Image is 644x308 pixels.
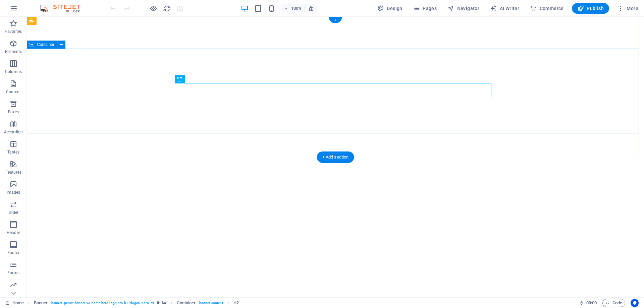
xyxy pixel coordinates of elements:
[329,17,342,23] div: +
[34,299,239,307] nav: breadcrumb
[39,4,89,12] img: Editor Logo
[487,3,522,14] button: AI Writer
[7,270,19,275] p: Forms
[413,5,437,12] span: Pages
[445,3,482,14] button: Navigator
[527,3,567,14] button: Commerce
[631,299,639,307] button: Usercentrics
[490,5,519,12] span: AI Writer
[7,250,19,255] p: Footer
[377,5,402,12] span: Design
[579,299,597,307] h6: Session time
[8,210,19,215] p: Slider
[5,29,22,34] p: Favorites
[317,151,354,163] div: + Add section
[4,129,23,135] p: Accordion
[577,5,604,12] span: Publish
[586,299,597,307] span: 00 00
[447,5,479,12] span: Navigator
[198,299,223,307] span: . banner-content
[177,299,196,307] span: Click to select. Double-click to edit
[163,4,171,12] button: reload
[163,5,171,12] i: Reload page
[591,300,592,305] span: :
[162,301,166,305] i: This element contains a background
[411,3,439,14] button: Pages
[291,4,302,12] h6: 100%
[308,5,314,11] i: On resize automatically adjust zoom level to fit chosen device.
[5,299,24,307] a: Click to cancel selection. Double-click to open Pages
[50,299,154,307] span: . banner .preset-banner-v3-home-hero-logo-nav-h1-slogan .parallax
[7,230,20,235] p: Header
[37,43,54,47] span: Container
[6,89,21,95] p: Content
[5,170,21,175] p: Features
[157,301,160,305] i: This element is a customizable preset
[617,5,638,12] span: More
[281,4,305,12] button: 100%
[530,5,564,12] span: Commerce
[614,3,641,14] button: More
[375,3,405,14] div: Design (Ctrl+Alt+Y)
[5,69,22,74] p: Columns
[602,299,625,307] button: Code
[8,109,19,115] p: Boxes
[34,299,48,307] span: Click to select. Double-click to edit
[5,49,22,54] p: Elements
[375,3,405,14] button: Design
[233,299,239,307] span: Click to select. Double-click to edit
[149,4,157,12] button: Click here to leave preview mode and continue editing
[572,3,609,14] button: Publish
[7,190,20,195] p: Images
[7,149,19,155] p: Tables
[605,299,622,307] span: Code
